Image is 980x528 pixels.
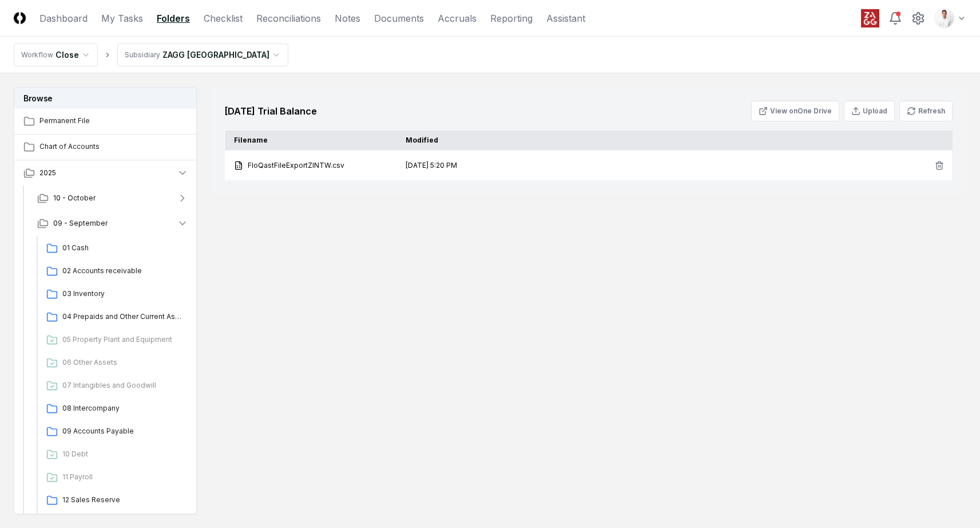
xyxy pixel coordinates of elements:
a: Documents [374,11,424,25]
span: 09 Accounts Payable [62,426,184,436]
h3: Browse [14,88,196,109]
div: Subsidiary [125,50,160,60]
a: 08 Intercompany [42,399,188,419]
button: Refresh [899,101,953,121]
a: 03 Inventory [42,284,188,305]
h2: [DATE] Trial Balance [224,104,317,118]
div: Workflow [21,50,53,60]
span: 2025 [39,168,56,178]
a: 12 Sales Reserve [42,490,188,511]
a: 10 Debt [42,444,188,465]
span: 12 Sales Reserve [62,495,184,505]
a: Chart of Accounts [14,135,197,160]
nav: breadcrumb [14,44,288,66]
a: Permanent File [14,109,197,134]
button: 10 - October [28,186,197,211]
a: Reconciliations [256,11,321,25]
a: Accruals [438,11,477,25]
a: 07 Intangibles and Goodwill [42,376,188,396]
a: FloQastFileExportZINTW.csv [234,160,387,171]
span: Permanent File [39,116,188,126]
span: 08 Intercompany [62,403,184,413]
th: Modified [396,131,776,151]
span: 10 Debt [62,449,184,459]
a: 04 Prepaids and Other Current Assets [42,307,188,328]
a: 02 Accounts receivable [42,261,188,282]
span: 02 Accounts receivable [62,266,184,276]
span: 07 Intangibles and Goodwill [62,380,184,391]
a: My Tasks [101,11,143,25]
button: Upload [844,101,895,121]
td: [DATE] 5:20 PM [396,151,776,181]
a: 05 Property Plant and Equipment [42,330,188,350]
img: ZAGG logo [861,9,879,27]
a: 09 Accounts Payable [42,421,188,442]
span: 11 Payroll [62,472,184,482]
button: 2025 [14,160,197,186]
th: Filename [225,131,396,151]
a: Dashboard [39,11,88,25]
img: d09822cc-9b6d-4858-8d66-9570c114c672_b0bc35f1-fa8e-4ccc-bc23-b02c2d8c2b72.png [935,9,954,27]
a: 06 Other Assets [42,353,188,373]
button: 09 - September [28,211,197,236]
span: 05 Property Plant and Equipment [62,334,184,345]
span: FloQastFileExportZINTW.csv [248,160,344,171]
a: Reporting [490,11,533,25]
a: Checklist [204,11,243,25]
span: Chart of Accounts [39,141,188,152]
img: Logo [14,12,26,24]
a: Notes [335,11,360,25]
span: 01 Cash [62,243,184,253]
span: 04 Prepaids and Other Current Assets [62,312,184,322]
span: 03 Inventory [62,289,184,299]
a: 11 Payroll [42,467,188,488]
button: View onOne Drive [751,101,839,121]
span: 06 Other Assets [62,357,184,368]
a: Folders [157,11,190,25]
a: 01 Cash [42,238,188,259]
a: Assistant [546,11,585,25]
span: 09 - September [53,218,108,228]
span: 10 - October [53,193,96,203]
